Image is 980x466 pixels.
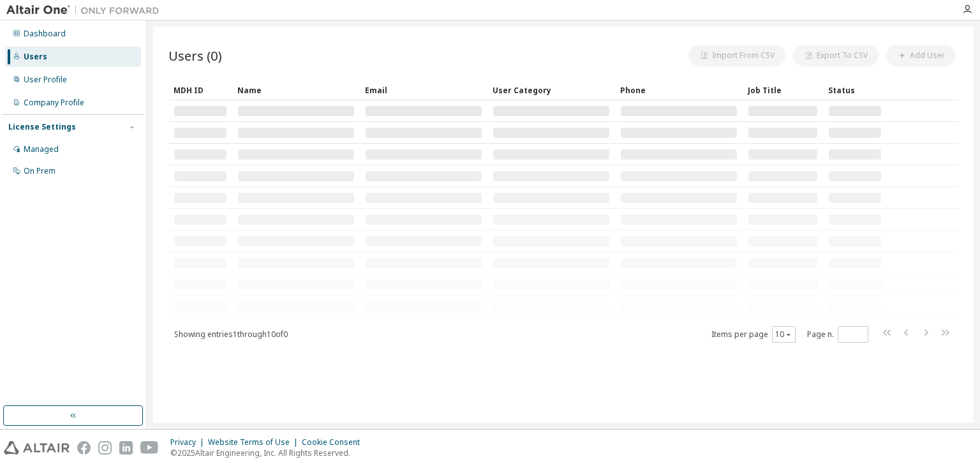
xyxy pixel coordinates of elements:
p: © 2025 Altair Engineering, Inc. All Rights Reserved. [170,447,367,458]
img: linkedin.svg [119,441,133,455]
div: Managed [24,144,59,154]
div: Website Terms of Use [208,437,302,447]
img: youtube.svg [140,441,159,455]
div: Status [828,80,882,100]
span: Page n. [807,326,868,343]
div: Cookie Consent [302,437,367,447]
img: facebook.svg [77,441,91,455]
div: Privacy [170,437,208,447]
div: Users [24,52,47,62]
div: On Prem [24,166,56,176]
div: Dashboard [24,29,66,39]
img: instagram.svg [98,441,112,455]
span: Items per page [711,326,796,343]
span: Showing entries 1 through 10 of 0 [174,329,288,340]
span: Users (0) [168,47,222,64]
button: 10 [775,329,792,340]
div: License Settings [8,122,76,132]
div: User Profile [24,75,67,85]
img: Altair One [6,4,166,17]
div: Phone [620,80,738,100]
button: Add User [886,45,956,66]
div: User Category [493,80,610,100]
div: Name [237,80,355,100]
div: Company Profile [24,98,84,108]
img: altair_logo.svg [4,441,70,455]
button: Import From CSV [688,45,785,66]
div: Email [365,80,482,100]
div: Job Title [748,80,818,100]
div: MDH ID [174,80,227,100]
button: Export To CSV [793,45,879,66]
